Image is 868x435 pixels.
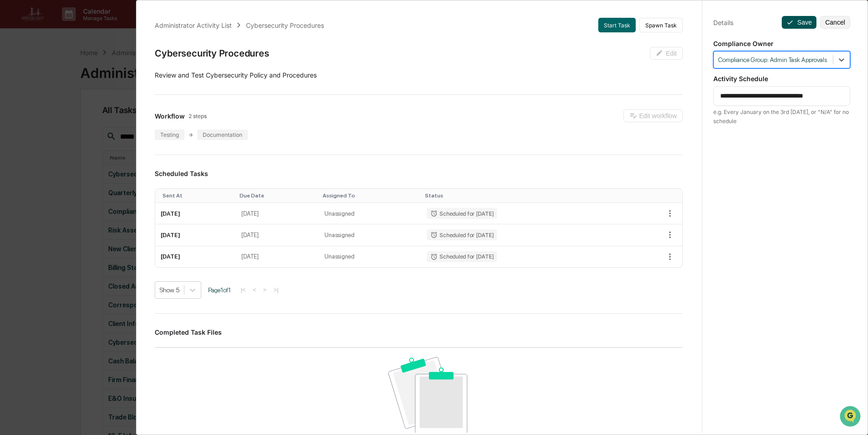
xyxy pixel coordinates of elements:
[9,19,166,34] p: How can we help?
[197,129,248,140] div: Documentation
[250,286,259,294] button: <
[31,70,150,79] div: Start new chat
[240,192,315,199] div: Toggle SortBy
[155,203,236,224] td: [DATE]
[63,111,117,128] a: 🗄️Attestations
[427,208,497,219] div: Scheduled for [DATE]
[9,133,16,140] div: 🔎
[155,48,269,59] div: Cybersecurity Procedures
[323,192,418,199] div: Toggle SortBy
[5,129,61,145] a: 🔎Data Lookup
[208,286,231,294] span: Page 1 of 1
[9,70,26,86] img: 1746055101610-c473b297-6a78-478c-a979-82029cc54cd1
[31,79,115,86] div: We're available if you need us!
[427,251,497,262] div: Scheduled for [DATE]
[388,357,467,434] img: No data
[18,132,58,141] span: Data Lookup
[713,108,850,126] div: e.g. Every January on the 3rd [DATE], or "N/A" for no schedule
[713,40,850,47] p: Compliance Owner
[271,286,281,294] button: >|
[162,192,232,199] div: Toggle SortBy
[64,154,110,161] a: Powered byPylon
[319,246,421,267] td: Unassigned
[782,16,816,29] button: Save
[155,72,166,83] button: Start new chat
[155,129,184,140] div: Testing
[598,18,636,32] button: Start Task
[155,328,683,336] h3: Completed Task Files
[238,286,248,294] button: |<
[236,203,319,224] td: [DATE]
[155,112,185,120] span: Workflow
[839,405,863,430] iframe: Open customer support
[713,75,850,83] p: Activity Schedule
[260,286,269,294] button: >
[319,224,421,246] td: Unassigned
[319,203,421,224] td: Unassigned
[75,115,113,124] span: Attestations
[188,113,207,119] span: 2 steps
[155,246,236,267] td: [DATE]
[155,170,683,177] h3: Scheduled Tasks
[427,229,497,240] div: Scheduled for [DATE]
[820,16,850,29] button: Cancel
[639,18,683,32] button: Spawn Task
[236,224,319,246] td: [DATE]
[155,71,317,79] span: Review and Test Cybersecurity Policy and Procedures
[9,116,16,123] div: 🖐️
[713,19,733,26] div: Details
[91,155,110,161] span: Pylon
[650,47,683,60] button: Edit
[425,192,617,199] div: Toggle SortBy
[246,21,324,29] div: Cybersecurity Procedures
[18,115,59,124] span: Preclearance
[236,246,319,267] td: [DATE]
[155,224,236,246] td: [DATE]
[155,21,232,29] div: Administrator Activity List
[5,111,63,128] a: 🖐️Preclearance
[66,116,73,123] div: 🗄️
[623,109,683,122] button: Edit workflow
